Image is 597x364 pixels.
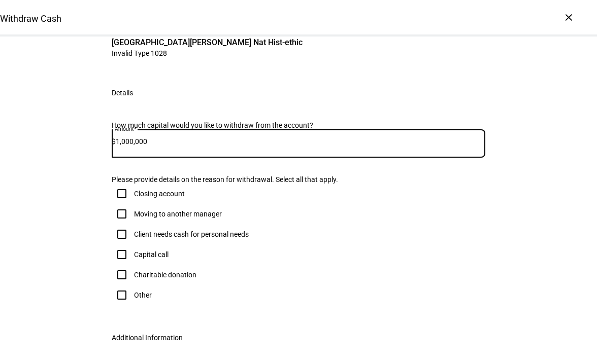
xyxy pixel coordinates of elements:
[134,250,169,259] div: Capital call
[134,230,249,238] div: Client needs cash for personal needs
[112,175,485,184] div: Please provide details on the reason for withdrawal. Select all that apply.
[112,37,303,48] span: [GEOGRAPHIC_DATA][PERSON_NAME] Nat Hist-ethic
[115,126,136,132] mat-label: Amount*
[560,9,577,25] div: ×
[134,190,185,198] div: Closing account
[134,210,222,218] div: Moving to another manager
[112,89,133,97] div: Details
[112,137,116,145] span: $
[112,48,303,58] span: Invalid Type 1028
[112,334,183,342] div: Additional Information
[134,291,152,299] div: Other
[134,271,196,279] div: Charitable donation
[112,121,485,129] div: How much capital would you like to withdraw from the account?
